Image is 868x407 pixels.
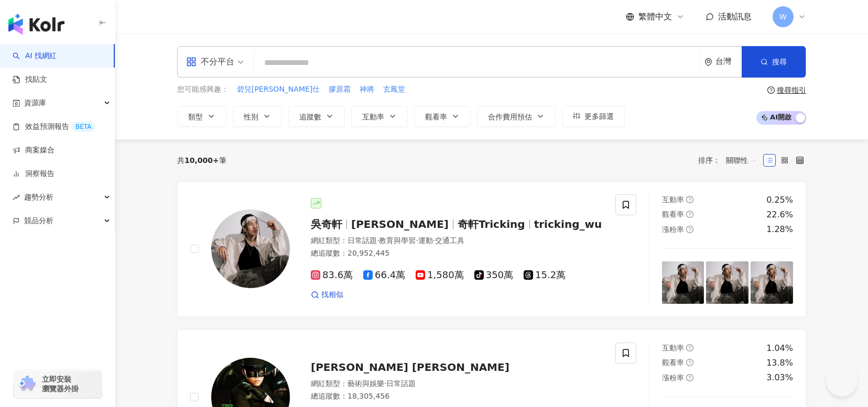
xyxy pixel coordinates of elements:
[772,58,787,66] span: 搜尋
[186,53,234,70] div: 不分平台
[686,226,693,233] span: question-circle
[362,113,384,121] span: 互動率
[14,370,102,398] a: chrome extension立即安裝 瀏覽器外掛
[13,122,95,132] a: 效益預測報告BETA
[329,84,351,95] span: 膠原霜
[662,195,684,204] span: 互動率
[766,224,793,235] div: 1.28%
[24,209,53,233] span: 競品分析
[177,106,226,127] button: 類型
[698,152,763,169] div: 排序：
[236,84,320,95] button: 碧兒[PERSON_NAME]仕
[384,379,386,388] span: ·
[311,290,343,300] a: 找相似
[662,210,684,218] span: 觀看率
[24,91,46,115] span: 資源庫
[715,57,742,66] div: 台灣
[686,344,693,351] span: question-circle
[311,248,603,259] div: 總追蹤數 ： 20,952,445
[177,84,229,95] span: 您可能感興趣：
[359,84,375,95] button: 神將
[767,86,775,94] span: question-circle
[534,218,602,230] span: tricking_wu
[766,372,793,383] div: 3.03%
[383,84,405,95] span: 玄鳳堂
[742,46,806,78] button: 搜尋
[662,358,684,367] span: 觀看率
[474,270,513,281] span: 350萬
[13,169,55,179] a: 洞察報告
[718,12,752,21] span: 活動訊息
[311,236,603,246] div: 網紅類型 ：
[379,236,416,245] span: 教育與學習
[726,152,757,169] span: 關聯性
[17,376,37,392] img: chrome extension
[24,185,53,209] span: 趨勢分析
[351,106,408,127] button: 互動率
[686,211,693,218] span: question-circle
[321,290,343,300] span: 找相似
[311,361,509,373] span: [PERSON_NAME] [PERSON_NAME]
[686,196,693,203] span: question-circle
[8,14,64,35] img: logo
[416,270,464,281] span: 1,580萬
[488,113,532,121] span: 合作費用預估
[188,113,203,121] span: 類型
[377,236,379,245] span: ·
[311,218,342,230] span: 吳奇軒
[777,86,806,94] div: 搜尋指引
[524,270,566,281] span: 15.2萬
[706,261,748,304] img: post-image
[686,374,693,381] span: question-circle
[751,261,793,304] img: post-image
[477,106,556,127] button: 合作費用預估
[584,112,614,120] span: 更多篩選
[418,236,433,245] span: 運動
[662,225,684,234] span: 漲粉率
[766,357,793,369] div: 13.8%
[363,270,405,281] span: 66.4萬
[42,375,79,393] span: 立即安裝 瀏覽器外掛
[686,359,693,366] span: question-circle
[433,236,435,245] span: ·
[662,373,684,382] span: 漲粉率
[311,270,353,281] span: 83.6萬
[348,236,377,245] span: 日常話題
[177,156,226,164] div: 共 筆
[435,236,464,245] span: 交通工具
[766,209,793,221] div: 22.6%
[328,84,351,95] button: 膠原霜
[299,113,321,121] span: 追蹤數
[348,379,384,388] span: 藝術與娛樂
[662,344,684,352] span: 互動率
[351,218,449,230] span: [PERSON_NAME]
[766,343,793,354] div: 1.04%
[288,106,345,127] button: 追蹤數
[425,113,447,121] span: 觀看率
[704,58,712,66] span: environment
[177,181,806,317] a: KOL Avatar吳奇軒[PERSON_NAME]奇軒Trickingtricking_wu網紅類型：日常話題·教育與學習·運動·交通工具總追蹤數：20,952,44583.6萬66.4萬1,...
[13,51,57,61] a: searchAI 找網紅
[386,379,416,388] span: 日常話題
[416,236,418,245] span: ·
[13,145,55,156] a: 商案媒合
[383,84,406,95] button: 玄鳳堂
[826,365,858,397] iframe: Help Scout Beacon - Open
[562,106,625,127] button: 更多篩選
[779,11,787,23] span: W
[766,194,793,206] div: 0.25%
[414,106,471,127] button: 觀看率
[458,218,525,230] span: 奇軒Tricking
[233,106,282,127] button: 性別
[662,261,704,304] img: post-image
[360,84,374,95] span: 神將
[311,379,603,389] div: 網紅類型 ：
[237,84,320,95] span: 碧兒[PERSON_NAME]仕
[244,113,258,121] span: 性別
[311,391,603,402] div: 總追蹤數 ： 18,305,456
[185,156,219,164] span: 10,000+
[13,194,20,201] span: rise
[211,210,290,288] img: KOL Avatar
[186,57,197,67] span: appstore
[13,74,47,85] a: 找貼文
